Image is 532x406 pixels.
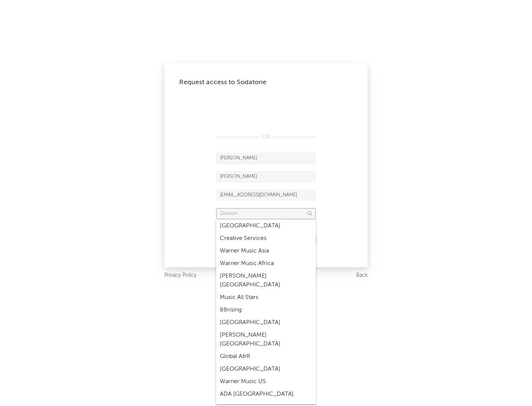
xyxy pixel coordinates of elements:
[356,271,368,280] a: Back
[216,153,316,164] input: First Name
[179,78,353,87] div: Request access to Sodatone
[216,316,316,329] div: [GEOGRAPHIC_DATA]
[216,363,316,375] div: [GEOGRAPHIC_DATA]
[216,388,316,400] div: ADA [GEOGRAPHIC_DATA]
[216,208,316,219] input: Division
[216,220,316,232] div: [GEOGRAPHIC_DATA]
[164,271,197,280] a: Privacy Policy
[216,257,316,270] div: Warner Music Africa
[216,304,316,316] div: 88rising
[216,171,316,182] input: Last Name
[216,375,316,388] div: Warner Music US
[216,350,316,363] div: Global A&R
[216,190,316,201] input: Email
[216,133,316,142] div: OR
[216,245,316,257] div: Warner Music Asia
[216,291,316,304] div: Music All Stars
[216,270,316,291] div: [PERSON_NAME] [GEOGRAPHIC_DATA]
[216,329,316,350] div: [PERSON_NAME] [GEOGRAPHIC_DATA]
[216,232,316,245] div: Creative Services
